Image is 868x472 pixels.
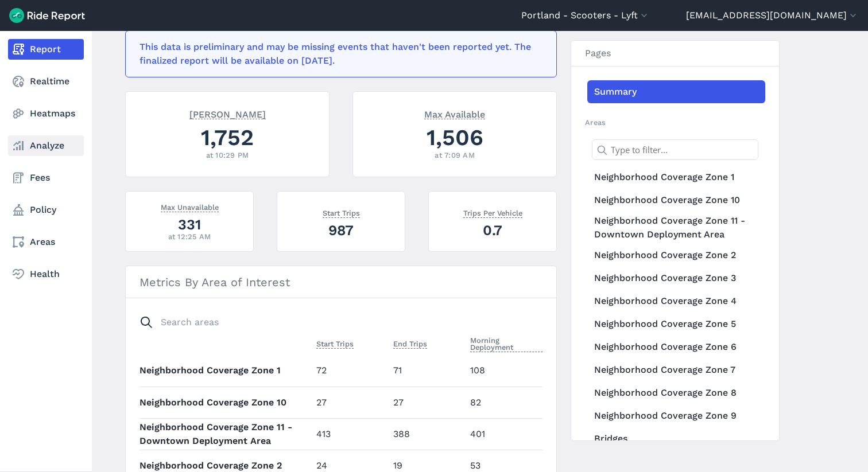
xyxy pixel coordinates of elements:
a: Realtime [8,71,84,92]
a: Neighborhood Coverage Zone 6 [587,336,765,358]
a: Summary [587,80,765,103]
span: End Trips [393,337,427,349]
span: Morning Deployment [470,334,542,352]
a: Neighborhood Coverage Zone 1 [587,166,765,189]
a: Neighborhood Coverage Zone 8 [587,381,765,404]
a: Report [8,39,84,60]
a: Bridges [587,427,765,450]
span: Start Trips [323,206,360,218]
div: This data is preliminary and may be missing events that haven't been reported yet. The finalized ... [139,40,536,68]
button: [EMAIL_ADDRESS][DOMAIN_NAME] [686,9,859,22]
span: Trips Per Vehicle [463,206,522,218]
input: Type to filter... [592,139,758,160]
a: Neighborhood Coverage Zone 10 [587,189,765,212]
a: Areas [8,232,84,252]
button: Morning Deployment [470,334,542,354]
div: 1,506 [367,122,542,153]
div: at 12:25 AM [139,231,239,242]
td: 27 [312,387,389,418]
div: 1,752 [139,122,315,153]
img: Ride Report [9,8,85,23]
td: 82 [466,387,542,418]
a: Analyze [8,135,84,156]
td: 71 [389,355,466,387]
a: Health [8,264,84,284]
a: Fees [8,167,84,188]
th: Neighborhood Coverage Zone 11 - Downtown Deployment Area [139,418,312,450]
h3: Pages [571,41,779,67]
div: 0.7 [443,220,542,240]
td: 72 [312,355,389,387]
button: End Trips [393,337,427,351]
h3: Metrics By Area of Interest [126,266,556,298]
td: 401 [466,418,542,450]
div: at 7:09 AM [367,150,542,161]
span: Start Trips [316,337,354,349]
th: Neighborhood Coverage Zone 1 [139,355,312,387]
td: 108 [466,355,542,387]
a: Neighborhood Coverage Zone 3 [587,267,765,290]
a: Neighborhood Coverage Zone 5 [587,313,765,336]
span: Max Unavailable [161,201,219,212]
a: Neighborhood Coverage Zone 7 [587,358,765,381]
a: Heatmaps [8,103,84,124]
a: Neighborhood Coverage Zone 4 [587,290,765,313]
button: Portland - Scooters - Lyft [521,9,650,22]
input: Search areas [133,312,536,333]
div: 987 [291,220,391,240]
td: 27 [389,387,466,418]
a: Neighborhood Coverage Zone 2 [587,244,765,267]
button: Start Trips [316,337,354,351]
span: [PERSON_NAME] [189,108,266,119]
h2: Areas [585,117,765,128]
th: Neighborhood Coverage Zone 10 [139,387,312,418]
span: Max Available [424,108,485,119]
td: 413 [312,418,389,450]
a: Policy [8,200,84,220]
div: 331 [139,214,239,235]
td: 388 [389,418,466,450]
a: Neighborhood Coverage Zone 11 - Downtown Deployment Area [587,212,765,244]
a: Neighborhood Coverage Zone 9 [587,404,765,427]
div: at 10:29 PM [139,150,315,161]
